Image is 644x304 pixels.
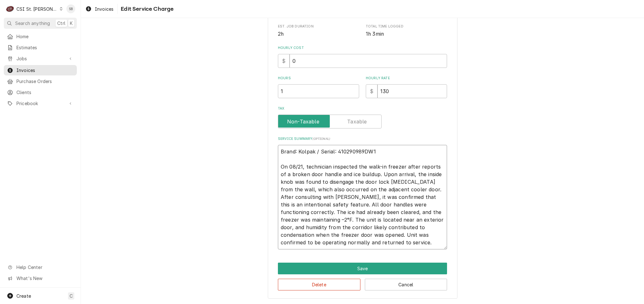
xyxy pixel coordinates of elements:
label: Hourly Cost [278,45,447,51]
span: Search anything [15,20,50,27]
label: Tax [278,106,447,111]
span: C [70,293,73,299]
a: Go to Help Center [4,262,77,272]
button: Save [278,263,447,274]
a: Home [4,31,77,42]
button: Delete [278,279,360,290]
span: Create [16,293,31,299]
div: CSI St. Louis's Avatar [6,4,15,13]
a: Go to What's New [4,273,77,283]
span: Home [16,33,74,40]
button: Cancel [365,279,447,290]
div: Service Summary [278,136,447,249]
div: CSI St. [PERSON_NAME] [16,6,58,12]
span: K [70,20,73,27]
div: Button Group Row [278,263,447,274]
span: Ctrl [57,20,65,27]
span: Est. Job Duration [278,30,359,38]
label: Hours [278,76,359,81]
span: Help Center [16,264,73,271]
div: Hourly Cost [278,45,447,68]
a: Go to Jobs [4,53,77,64]
div: Est. Job Duration [278,24,359,38]
a: Invoices [4,65,77,75]
div: [object Object] [278,76,359,98]
span: Purchase Orders [16,78,74,85]
span: Jobs [16,55,64,62]
label: Service Summary [278,136,447,141]
button: Search anythingCtrlK [4,18,77,29]
span: ( optional ) [312,137,330,140]
div: C [6,4,15,13]
span: Total Time Logged [366,24,447,29]
div: Total Time Logged [366,24,447,38]
a: Invoices [83,4,116,14]
span: Total Time Logged [366,30,447,38]
div: $ [278,54,290,68]
div: Button Group Row [278,274,447,290]
a: Clients [4,87,77,98]
div: Button Group [278,263,447,290]
label: Hourly Rate [366,76,447,81]
span: Clients [16,89,74,96]
div: Shayla Bell's Avatar [66,4,75,13]
span: 2h [278,31,284,37]
textarea: Brand: Kolpak / Serial: 410290989DW1 On 08/21, technician inspected the walk-in freezer after rep... [278,145,447,249]
span: What's New [16,275,73,282]
span: Invoices [95,6,113,12]
div: [object Object] [366,76,447,98]
a: Go to Pricebook [4,98,77,109]
span: Estimates [16,44,74,51]
a: Estimates [4,42,77,53]
span: Invoices [16,67,74,74]
span: Edit Service Charge [119,5,174,13]
span: 1h 3min [366,31,384,37]
div: Tax [278,106,447,128]
span: Est. Job Duration [278,24,359,29]
div: SB [66,4,75,13]
a: Purchase Orders [4,76,77,86]
span: Pricebook [16,100,64,107]
div: $ [366,84,377,98]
